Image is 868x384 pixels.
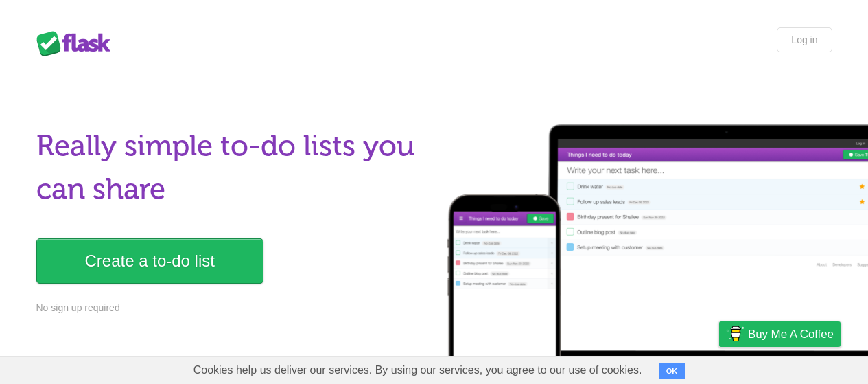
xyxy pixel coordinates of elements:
span: Buy me a coffee [748,322,834,346]
img: Buy me a coffee [726,322,744,346]
a: Log in [777,27,832,52]
p: No sign up required [36,301,426,315]
div: Flask Lists [36,31,119,56]
span: Cookies help us deliver our services. By using our services, you agree to our use of cookies. [180,357,656,384]
button: OK [659,363,685,379]
a: Create a to-do list [36,238,263,284]
a: Buy me a coffee [719,321,841,347]
h1: Really simple to-do lists you can share [36,124,426,211]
